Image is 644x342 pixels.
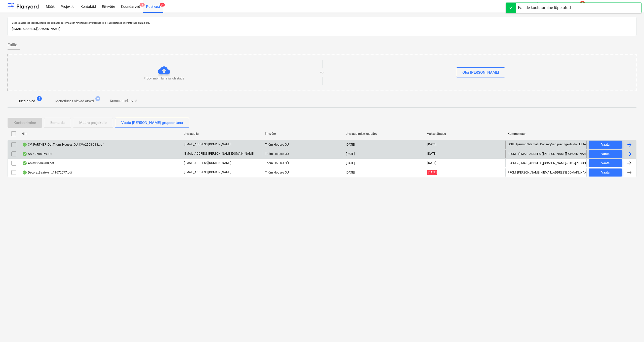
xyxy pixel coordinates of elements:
div: Vaata [601,160,610,166]
div: Decora_Saateleht_11672577.pdf [22,170,72,175]
div: Andmed failist loetud [22,143,27,147]
div: Proovi mõni fail siia lohistadavõiOtsi [PERSON_NAME] [8,54,637,91]
div: Vaata [601,170,610,176]
div: Vaata [601,142,610,148]
div: Otsi [PERSON_NAME] [462,69,499,76]
div: Üleslaadija [184,132,261,136]
p: [EMAIL_ADDRESS][PERSON_NAME][DOMAIN_NAME] [184,152,254,156]
p: [EMAIL_ADDRESS][DOMAIN_NAME] [12,26,632,32]
button: Vaata [589,168,622,177]
button: Otsi [PERSON_NAME] [456,67,505,77]
div: [DATE] [346,161,355,165]
div: Vaata [601,151,610,157]
p: [EMAIL_ADDRESS][DOMAIN_NAME] [184,142,231,147]
p: Sellele aadressile saadetud failid töödeldakse automaatselt ning tehakse viirusekontroll. Failid ... [12,21,632,24]
span: [DATE] [427,170,437,175]
div: Kommentaar [508,132,585,136]
span: Failid [8,42,17,48]
div: Arved 2504900.pdf [22,161,54,165]
button: Vaata [589,141,622,149]
p: Uued arved [18,99,35,104]
div: CV_PARTNER_OU_Thorn_Houses_OU_CVA2508-018.pdf [22,143,103,147]
button: Vaata [PERSON_NAME] grupeerituna [115,118,189,128]
div: Thörn Houses OÜ [263,141,344,149]
div: Andmed failist loetud [22,152,27,156]
button: Vaata [589,159,622,167]
button: Vaata [589,150,622,158]
div: Failide kustutamine lõpetatud [518,5,571,11]
span: 5 [140,3,145,7]
p: [EMAIL_ADDRESS][DOMAIN_NAME] [184,170,231,175]
p: Kustutatud arved [110,98,137,104]
div: [DATE] [346,152,355,156]
span: 9+ [160,3,165,7]
div: Thörn Houses OÜ [263,150,344,158]
div: Thörn Houses OÜ [263,159,344,167]
span: [DATE] [427,142,437,147]
p: või [320,70,324,75]
span: 4 [37,96,42,101]
span: [DATE] [427,152,437,156]
div: Ettevõte [265,132,342,136]
div: Üleslaadimise kuupäev [346,132,423,136]
div: Nimi [22,132,180,136]
p: [EMAIL_ADDRESS][DOMAIN_NAME] [184,161,231,165]
div: Andmed failist loetud [22,170,27,175]
div: Arve 2508069.pdf [22,152,52,156]
span: 6 [95,96,100,101]
p: Menetluses olevad arved [55,99,94,104]
p: Proovi mõni fail siia lohistada [144,76,184,81]
div: [DATE] [346,171,355,174]
div: Thörn Houses OÜ [263,168,344,177]
div: Maksetähtaeg [427,132,504,136]
div: [DATE] [346,143,355,146]
span: [DATE] [427,161,437,165]
div: Andmed failist loetud [22,161,27,165]
div: Vaata [PERSON_NAME] grupeerituna [121,119,183,126]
